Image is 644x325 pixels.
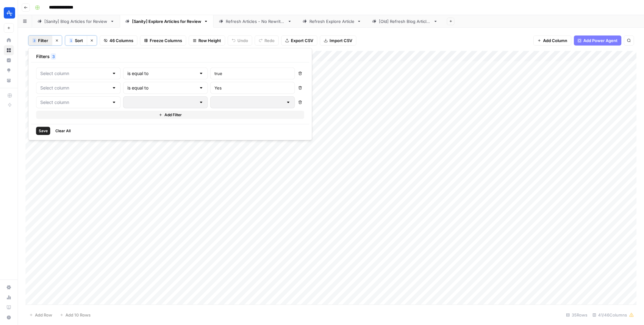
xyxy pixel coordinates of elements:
[140,35,186,46] button: Freeze Columns
[52,53,55,60] span: 3
[4,7,15,19] img: Amplitude Logo
[189,35,225,46] button: Row Height
[40,70,109,77] input: Select column
[574,35,621,46] button: Add Power Agent
[583,37,618,44] span: Add Power Agent
[39,128,48,134] span: Save
[40,99,109,106] input: Select column
[56,310,94,320] button: Add 10 Rows
[379,18,431,24] div: [Old] Refresh Blog Articles
[4,292,14,302] a: Usage
[255,35,279,46] button: Redo
[70,38,72,43] span: 1
[36,127,50,135] button: Save
[4,5,14,21] button: Workspace: Amplitude
[226,18,285,24] div: Refresh Articles - No Rewrites
[330,37,352,44] span: Import CSV
[55,128,71,134] span: Clear All
[4,45,14,55] a: Browse
[38,37,48,44] span: Filter
[4,302,14,312] a: Learning Hub
[51,53,56,60] div: 3
[4,65,14,75] a: Opportunities
[31,51,309,62] div: Filters
[109,37,133,44] span: 46 Columns
[563,310,590,320] div: 35 Rows
[533,35,571,46] button: Add Column
[33,38,35,43] span: 3
[198,37,221,44] span: Row Height
[4,75,14,85] a: Your Data
[264,37,275,44] span: Redo
[164,112,182,118] span: Add Filter
[44,18,108,24] div: [Sanity] Blog Articles for Review
[32,38,36,43] div: 3
[4,55,14,65] a: Insights
[100,35,137,46] button: 46 Columns
[32,15,120,28] a: [Sanity] Blog Articles for Review
[228,35,252,46] button: Undo
[291,37,313,44] span: Export CSV
[543,37,567,44] span: Add Column
[35,312,52,318] span: Add Row
[28,35,52,46] button: 3Filter
[28,48,312,140] div: 3Filter
[150,37,182,44] span: Freeze Columns
[237,37,248,44] span: Undo
[127,85,196,91] input: is equal to
[281,35,317,46] button: Export CSV
[309,18,354,24] div: Refresh Explore Article
[367,15,443,28] a: [Old] Refresh Blog Articles
[25,310,56,320] button: Add Row
[65,312,91,318] span: Add 10 Rows
[127,70,196,77] input: is equal to
[40,85,109,91] input: Select column
[4,35,14,45] a: Home
[53,127,73,135] button: Clear All
[36,111,304,119] button: Add Filter
[320,35,356,46] button: Import CSV
[4,312,14,322] button: Help + Support
[65,35,87,46] button: 1Sort
[214,15,297,28] a: Refresh Articles - No Rewrites
[120,15,214,28] a: [Sanity] Explore Articles for Review
[75,37,83,44] span: Sort
[132,18,201,24] div: [Sanity] Explore Articles for Review
[590,310,636,320] div: 41/46 Columns
[4,282,14,292] a: Settings
[69,38,73,43] div: 1
[297,15,367,28] a: Refresh Explore Article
